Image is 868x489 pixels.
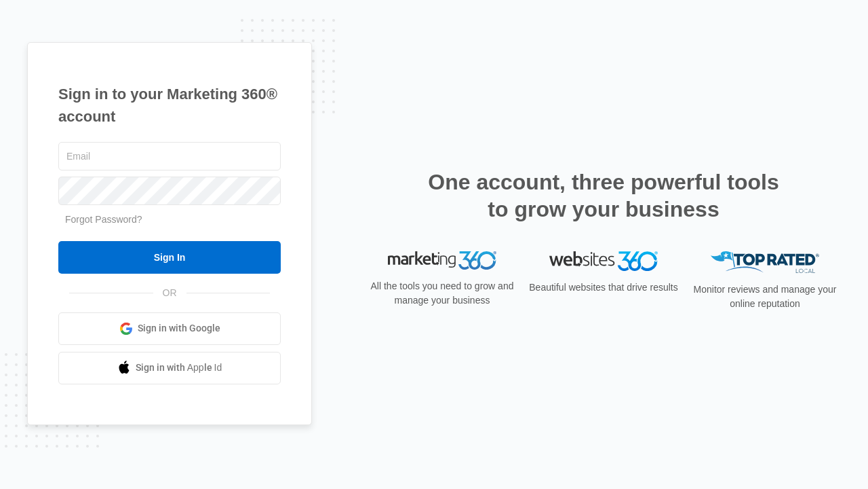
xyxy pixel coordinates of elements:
[689,283,841,311] p: Monitor reviews and manage your online reputation
[711,251,819,274] img: Top Rated Local
[366,279,518,308] p: All the tools you need to grow and manage your business
[549,251,658,271] img: Websites 360
[138,321,220,336] span: Sign in with Google
[58,142,281,170] input: Email
[388,251,496,270] img: Marketing 360
[58,241,281,274] input: Sign In
[58,83,281,128] h1: Sign in to your Marketing 360® account
[153,286,186,300] span: OR
[58,352,281,384] a: Sign in with Apple Id
[65,214,142,225] a: Forgot Password?
[58,312,281,345] a: Sign in with Google
[424,168,783,223] h2: One account, three powerful tools to grow your business
[136,361,222,375] span: Sign in with Apple Id
[528,280,679,295] p: Beautiful websites that drive results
